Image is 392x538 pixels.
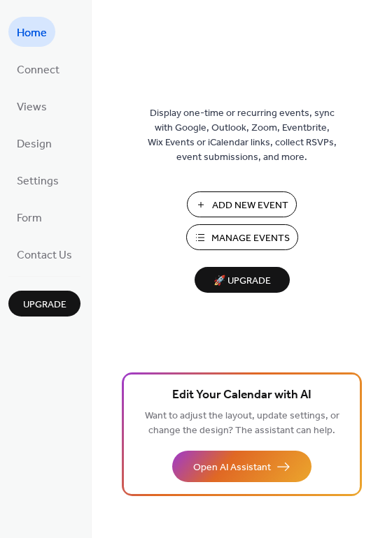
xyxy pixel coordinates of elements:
[145,407,339,440] span: Want to adjust the layout, update settings, or change the design? The assistant can help.
[17,133,52,155] span: Design
[17,96,47,118] span: Views
[8,54,68,84] a: Connect
[23,298,66,312] span: Upgrade
[17,170,59,192] span: Settings
[186,224,298,250] button: Manage Events
[17,22,47,44] span: Home
[172,451,311,482] button: Open AI Assistant
[8,128,60,158] a: Design
[8,291,80,317] button: Upgrade
[8,91,55,121] a: Views
[17,59,59,81] span: Connect
[203,272,281,291] span: 🚀 Upgrade
[8,239,80,269] a: Contact Us
[17,245,72,266] span: Contact Us
[148,106,337,165] span: Display one-time or recurring events, sync with Google, Outlook, Zoom, Eventbrite, Wix Events or ...
[195,267,290,293] button: 🚀 Upgrade
[8,202,50,232] a: Form
[8,165,67,195] a: Settings
[17,208,42,229] span: Form
[172,386,311,405] span: Edit Your Calendar with AI
[187,191,297,217] button: Add New Event
[8,17,55,47] a: Home
[212,198,288,213] span: Add New Event
[193,460,271,475] span: Open AI Assistant
[211,231,290,246] span: Manage Events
